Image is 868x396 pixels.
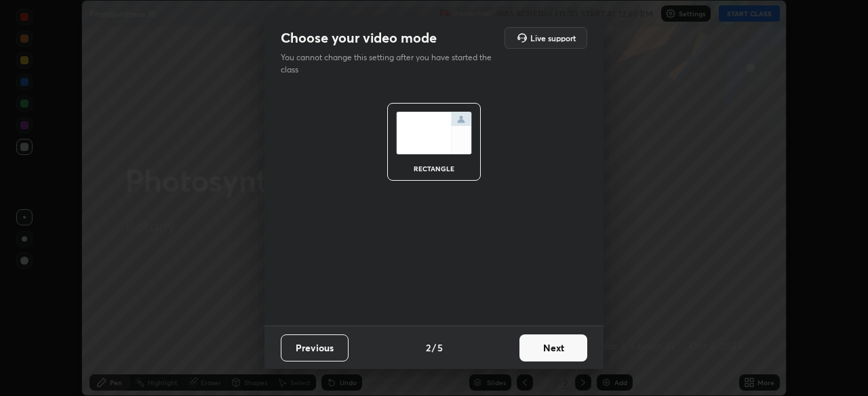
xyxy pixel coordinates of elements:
[519,334,587,361] button: Next
[281,29,437,47] h2: Choose your video mode
[432,340,436,355] h4: /
[426,340,431,355] h4: 2
[530,34,576,42] h5: Live support
[396,112,472,154] img: normalScreenIcon.ae25ed63.svg
[281,51,500,76] p: You cannot change this setting after you have started the class
[437,340,443,355] h4: 5
[407,165,461,172] div: rectangle
[281,334,349,361] button: Previous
